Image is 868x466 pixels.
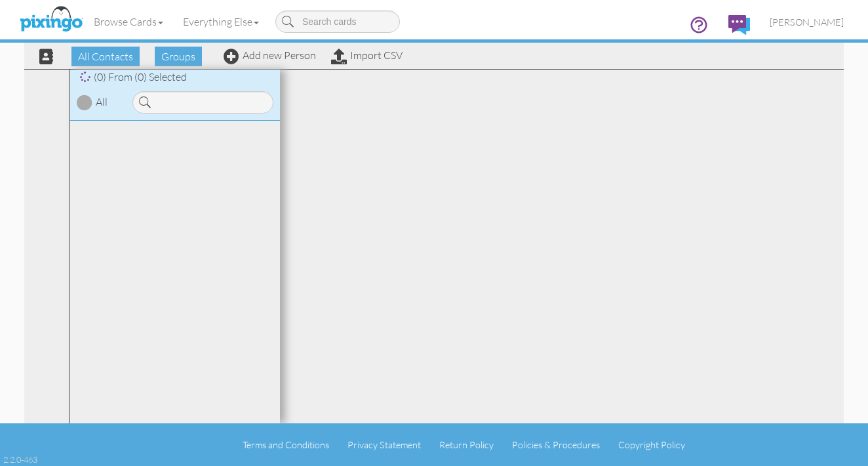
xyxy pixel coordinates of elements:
span: (0) Selected [134,70,187,83]
input: Search cards [275,11,400,33]
div: All [96,95,108,110]
a: Copyright Policy [618,439,685,450]
a: Policies & Procedures [512,439,600,450]
div: (0) From [70,70,280,85]
a: Privacy Statement [347,439,421,450]
div: 2.2.0-463 [3,454,37,465]
span: [PERSON_NAME] [770,16,844,28]
a: Return Policy [439,439,494,450]
span: All Contacts [71,47,140,66]
a: Add new Person [224,49,316,62]
span: Groups [155,47,202,66]
a: Browse Cards [84,5,173,38]
a: Terms and Conditions [243,439,329,450]
a: Import CSV [331,49,403,62]
img: pixingo logo [16,3,86,36]
img: comments.svg [728,15,750,35]
a: Everything Else [173,5,269,38]
a: [PERSON_NAME] [760,5,854,39]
